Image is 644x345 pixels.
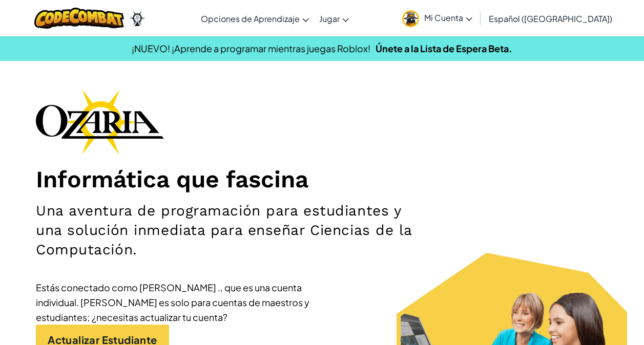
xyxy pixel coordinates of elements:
[376,42,512,54] a: Únete a la Lista de Espera Beta.
[34,8,124,29] img: CodeCombat logo
[319,13,340,24] span: Jugar
[196,5,314,32] a: Opciones de Aprendizaje
[36,280,343,325] div: Estás conectado como [PERSON_NAME] ., que es una cuenta individual. [PERSON_NAME] es solo para cu...
[397,2,477,34] a: Mi Cuenta
[314,5,354,32] a: Jugar
[489,13,612,24] span: Español ([GEOGRAPHIC_DATA])
[36,165,608,193] h1: Informática que fascina
[36,201,419,260] h2: Una aventura de programación para estudiantes y una solución inmediata para enseñar Ciencias de l...
[201,13,300,24] span: Opciones de Aprendizaje
[484,5,617,32] a: Español ([GEOGRAPHIC_DATA])
[424,12,472,23] span: Mi Cuenta
[402,10,419,27] img: avatar
[129,11,146,26] img: Ozaria
[36,89,164,155] img: Ozaria branding logo
[132,42,370,54] span: ¡NUEVO! ¡Aprende a programar mientras juegas Roblox!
